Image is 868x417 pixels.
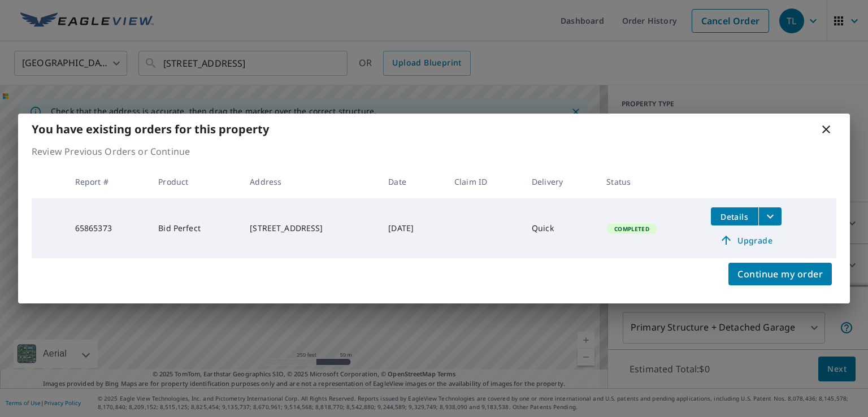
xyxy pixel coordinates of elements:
th: Date [379,165,445,198]
th: Claim ID [445,165,523,198]
p: Review Previous Orders or Continue [32,145,836,158]
button: filesDropdownBtn-65865373 [758,207,782,225]
span: Completed [607,225,656,233]
td: Quick [523,198,597,258]
th: Report # [66,165,150,198]
td: [DATE] [379,198,445,258]
th: Delivery [523,165,597,198]
button: detailsBtn-65865373 [711,207,758,225]
b: You have existing orders for this property [32,121,269,137]
th: Product [149,165,241,198]
a: Upgrade [711,231,782,249]
td: 65865373 [66,198,150,258]
td: Bid Perfect [149,198,241,258]
span: Upgrade [718,233,775,247]
span: Details [718,211,752,222]
th: Address [241,165,379,198]
button: Continue my order [728,263,832,285]
div: [STREET_ADDRESS] [250,223,370,234]
span: Continue my order [737,266,823,282]
th: Status [597,165,701,198]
